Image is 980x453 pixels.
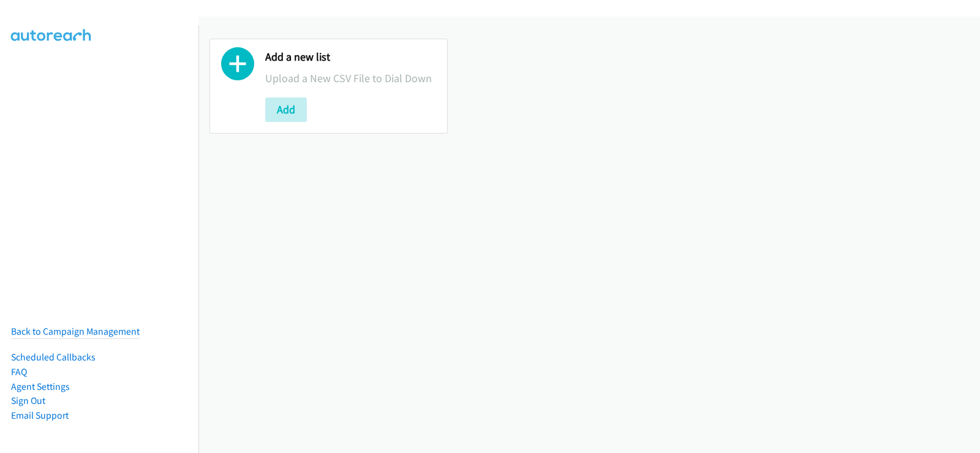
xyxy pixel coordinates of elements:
[11,409,69,421] a: Email Support
[11,351,96,363] a: Scheduled Callbacks
[11,325,140,337] a: Back to Campaign Management
[11,395,45,406] a: Sign Out
[265,97,307,122] button: Add
[265,50,436,64] h2: Add a new list
[265,70,436,86] p: Upload a New CSV File to Dial Down
[11,381,70,392] a: Agent Settings
[11,366,27,378] a: FAQ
